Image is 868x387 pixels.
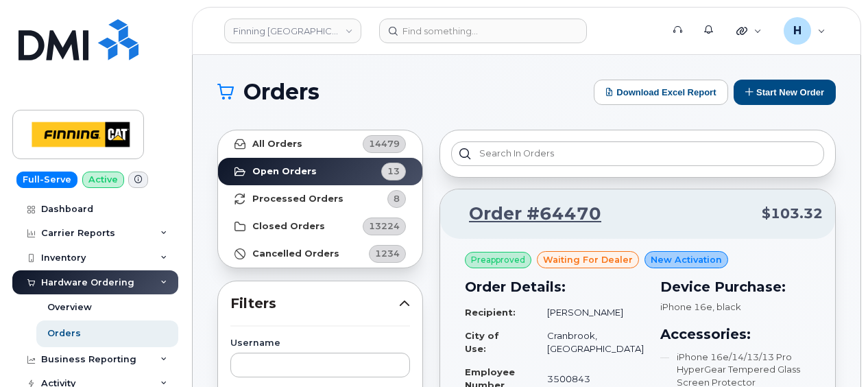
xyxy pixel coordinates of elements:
[594,80,728,105] button: Download Excel Report
[471,254,525,266] span: Preapproved
[243,82,320,102] span: Orders
[651,253,722,266] span: New Activation
[387,165,400,178] span: 13
[465,330,499,354] strong: City of Use:
[218,240,422,268] a: Cancelled Orders1234
[252,248,339,259] strong: Cancelled Orders
[230,294,399,314] span: Filters
[453,202,601,226] a: Order #64470
[535,301,644,325] td: [PERSON_NAME]
[252,139,302,150] strong: All Orders
[762,204,823,224] span: $103.32
[712,301,741,312] span: , black
[252,166,317,177] strong: Open Orders
[394,192,400,205] span: 8
[375,247,400,260] span: 1234
[369,137,400,150] span: 14479
[230,339,410,348] label: Username
[465,277,644,297] h3: Order Details:
[734,80,836,105] button: Start New Order
[218,130,422,158] a: All Orders14479
[660,301,712,312] span: iPhone 16e
[660,324,810,344] h3: Accessories:
[535,324,644,360] td: Cranbrook, [GEOGRAPHIC_DATA]
[252,221,325,232] strong: Closed Orders
[218,213,422,240] a: Closed Orders13224
[451,141,824,166] input: Search in orders
[218,158,422,185] a: Open Orders13
[465,307,516,318] strong: Recipient:
[252,193,343,204] strong: Processed Orders
[369,220,400,233] span: 13224
[543,253,633,266] span: waiting for dealer
[218,185,422,213] a: Processed Orders8
[660,277,810,297] h3: Device Purchase:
